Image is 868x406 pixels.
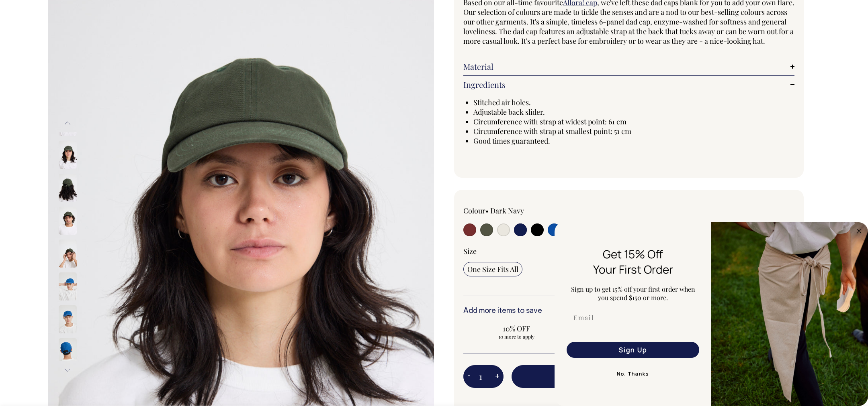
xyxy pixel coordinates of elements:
span: Stitched air holes. [473,97,531,107]
span: 10 more to apply [467,333,566,340]
button: Next [61,361,74,379]
label: Dark Navy [490,206,524,215]
span: Circumference with strap at widest point: 61 cm [473,117,626,126]
span: One Size Fits All [467,264,518,274]
span: Your First Order [593,262,673,277]
span: Get 15% Off [603,246,663,262]
h6: Add more items to save [463,307,794,315]
span: Circumference with strap at smallest point: 51 cm [473,126,631,136]
button: + [491,369,504,385]
button: - [463,369,475,385]
span: Good times guaranteed. [473,136,550,146]
a: Material [463,62,794,71]
img: olive [59,141,77,169]
div: Size [463,246,794,256]
img: olive [59,174,77,202]
span: 10% OFF [467,324,566,333]
span: Adjustable back slider. [473,107,545,117]
span: Sign up to get 15% off your first order when you spend $150 or more. [571,285,695,302]
span: • [485,206,489,215]
button: Sign Up [567,342,699,358]
button: Add to bill —AUD25.00 [512,365,794,388]
img: olive [59,207,77,235]
button: No, Thanks [565,366,701,382]
img: worker-blue [59,305,77,333]
img: 5e34ad8f-4f05-4173-92a8-ea475ee49ac9.jpeg [711,222,868,406]
div: FLYOUT Form [555,222,868,406]
a: Ingredients [463,80,794,89]
img: olive [59,240,77,268]
img: worker-blue [59,338,77,366]
div: Colour [463,206,596,215]
button: Previous [61,114,74,132]
span: Spend AUD350 more to get FREE SHIPPING [512,393,794,402]
input: One Size Fits All [463,262,522,276]
input: 10% OFF 10 more to apply [463,321,570,342]
img: worker-blue [59,272,77,300]
input: Email [567,310,699,326]
img: underline [565,334,701,334]
button: Close dialog [854,226,864,236]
